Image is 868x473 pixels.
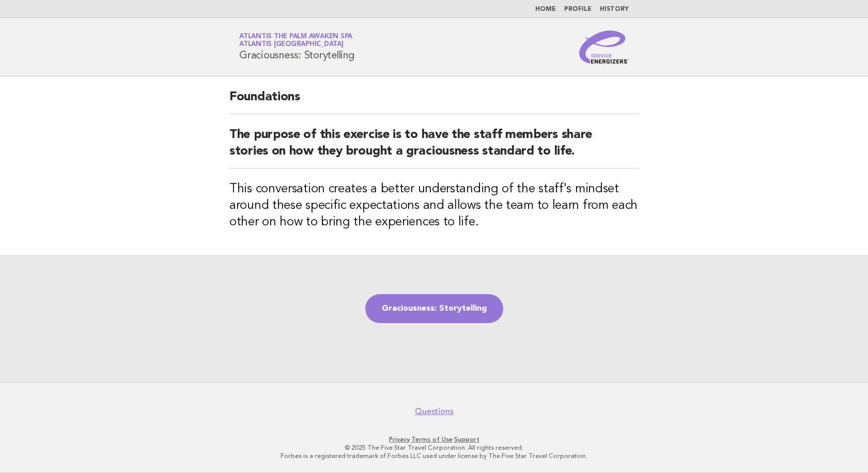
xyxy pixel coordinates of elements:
[118,435,750,444] p: · ·
[239,33,352,48] a: Atlantis The Palm Awaken SpaAtlantis [GEOGRAPHIC_DATA]
[454,436,479,443] a: Support
[579,30,629,64] img: Service Energizers
[564,6,592,12] a: Profile
[229,89,639,114] h2: Foundations
[411,436,453,443] a: Terms of Use
[389,436,410,443] a: Privacy
[600,6,629,12] a: History
[229,127,639,169] h2: The purpose of this exercise is to have the staff members share stories on how they brought a gra...
[239,41,344,48] span: Atlantis [GEOGRAPHIC_DATA]
[118,444,750,452] p: © 2025 The Five Star Travel Corporation. All rights reserved.
[118,452,750,460] p: Forbes is a registered trademark of Forbes LLC used under license by The Five Star Travel Corpora...
[239,34,354,60] h1: Graciousness: Storytelling
[365,294,503,323] a: Graciousness: Storytelling
[535,6,556,12] a: Home
[229,181,639,231] h3: This conversation creates a better understanding of the staff's mindset around these specific exp...
[415,406,454,417] a: Questions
